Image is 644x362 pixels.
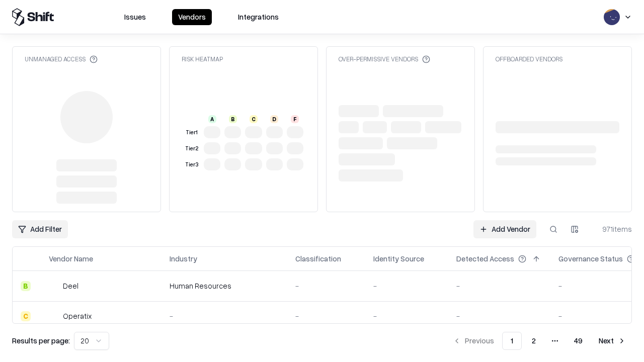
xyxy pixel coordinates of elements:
div: B [21,281,31,291]
button: Next [593,332,632,350]
button: Vendors [172,9,212,25]
div: - [373,281,440,291]
div: - [295,311,357,321]
div: 971 items [592,224,632,234]
img: Operatix [49,311,59,321]
button: Issues [118,9,152,25]
button: Add Filter [12,220,68,238]
div: Deel [63,281,78,291]
div: Classification [295,253,341,264]
button: Integrations [232,9,285,25]
div: - [456,281,542,291]
div: - [295,281,357,291]
div: C [250,115,258,123]
div: Risk Heatmap [182,55,223,63]
div: Identity Source [373,253,424,264]
div: Offboarded Vendors [496,55,562,63]
div: Operatix [63,311,92,321]
div: B [229,115,237,123]
div: - [456,311,542,321]
div: Human Resources [170,281,279,291]
img: Deel [49,281,59,291]
div: - [373,311,440,321]
div: Tier 1 [184,128,200,137]
div: Over-Permissive Vendors [339,55,430,63]
div: Tier 2 [184,144,200,153]
div: A [208,115,216,123]
div: - [170,311,279,321]
div: Vendor Name [49,253,93,264]
nav: pagination [447,332,632,350]
div: Governance Status [558,253,623,264]
a: Add Vendor [473,220,536,238]
button: 1 [502,332,522,350]
div: C [21,311,31,321]
div: Industry [170,253,197,264]
div: Unmanaged Access [25,55,98,63]
div: F [291,115,299,123]
div: Tier 3 [184,160,200,169]
p: Results per page: [12,335,70,346]
button: 2 [524,332,544,350]
div: D [270,115,278,123]
div: Detected Access [456,253,514,264]
button: 49 [566,332,591,350]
